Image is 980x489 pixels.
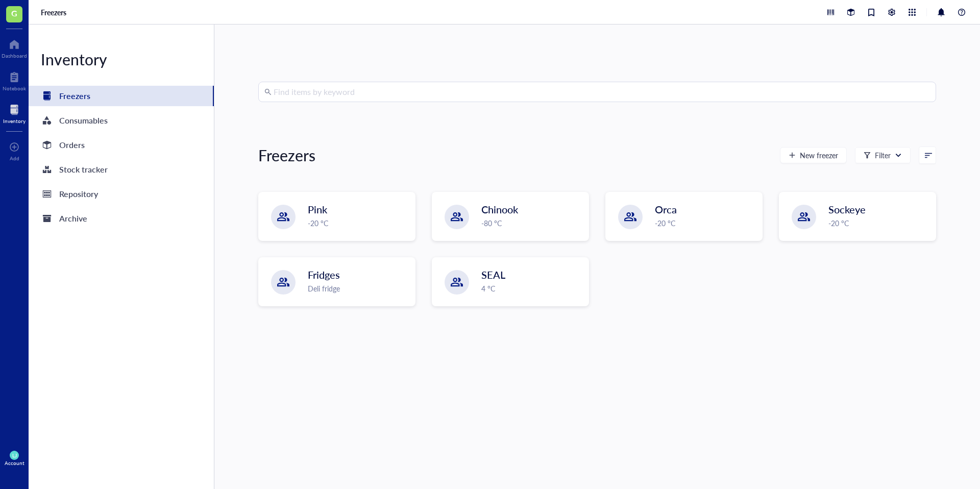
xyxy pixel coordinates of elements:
[59,187,98,201] div: Repository
[258,145,315,165] div: Freezers
[5,460,24,466] div: Account
[59,113,108,128] div: Consumables
[3,85,26,91] div: Notebook
[780,147,847,163] button: New freezer
[828,217,929,229] div: -20 °C
[2,36,27,59] a: Dashboard
[3,118,26,124] div: Inventory
[29,110,214,131] a: Consumables
[29,49,214,69] div: Inventory
[59,89,90,103] div: Freezers
[481,217,582,229] div: -80 °C
[29,208,214,229] a: Archive
[308,202,327,216] span: Pink
[10,155,19,161] div: Add
[29,135,214,155] a: Orders
[3,102,26,124] a: Inventory
[655,202,677,216] span: Orca
[308,217,409,229] div: -20 °C
[59,162,108,177] div: Stock tracker
[29,184,214,204] a: Repository
[875,150,891,161] div: Filter
[41,8,68,17] a: Freezers
[12,452,17,458] span: LJ
[2,53,27,59] div: Dashboard
[481,202,518,216] span: Chinook
[481,283,582,294] div: 4 °C
[3,69,26,91] a: Notebook
[308,267,340,282] span: Fridges
[481,267,505,282] span: SEAL
[800,151,838,159] span: New freezer
[655,217,756,229] div: -20 °C
[29,159,214,180] a: Stock tracker
[828,202,866,216] span: Sockeye
[308,283,409,294] div: Deli fridge
[59,211,87,226] div: Archive
[59,138,85,152] div: Orders
[29,86,214,106] a: Freezers
[11,7,17,19] span: G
